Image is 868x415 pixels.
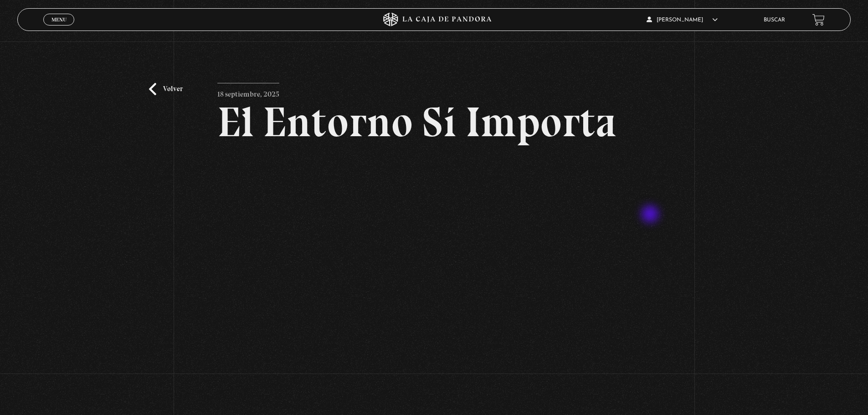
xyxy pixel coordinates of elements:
span: Cerrar [48,25,70,31]
a: View your shopping cart [812,14,825,26]
a: Volver [149,83,183,95]
iframe: Dailymotion video player – El entorno si Afecta Live (95) [217,157,651,400]
h2: El Entorno Sí Importa [217,101,651,143]
span: [PERSON_NAME] [647,17,718,23]
a: Buscar [764,17,785,23]
p: 18 septiembre, 2025 [217,83,279,101]
span: Menu [51,17,67,22]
